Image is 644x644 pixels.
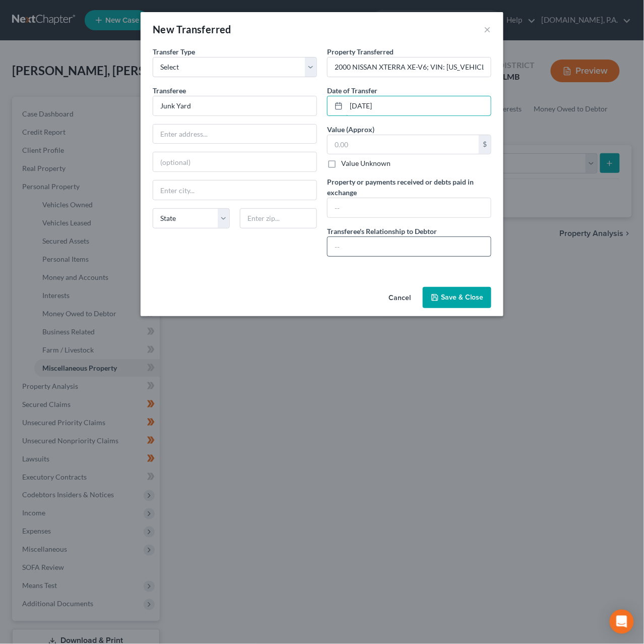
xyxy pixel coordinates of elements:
[240,208,317,228] input: Enter zip...
[153,96,316,115] input: Enter name...
[153,152,316,171] input: (optional)
[153,86,186,95] span: Transferee
[346,96,491,115] input: MM/DD/YYYY
[479,135,491,154] div: $
[423,287,491,308] button: Save & Close
[327,86,377,95] span: Date of Transfer
[153,181,316,200] input: Enter city...
[327,226,437,237] label: Transferee's Relationship to Debtor
[328,135,479,154] input: 0.00
[328,57,491,77] input: ex. Title to 2004 Jeep Compass
[341,158,391,168] label: Value Unknown
[327,124,374,135] label: Value (Approx)
[328,237,491,256] input: --
[153,22,231,36] div: New Transferred
[153,125,316,144] input: Enter address...
[380,288,419,308] button: Cancel
[153,47,195,56] span: Transfer Type
[484,23,491,35] button: ×
[610,610,634,634] div: Open Intercom Messenger
[327,47,394,56] span: Property Transferred
[327,177,491,198] label: Property or payments received or debts paid in exchange
[328,198,491,217] input: --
